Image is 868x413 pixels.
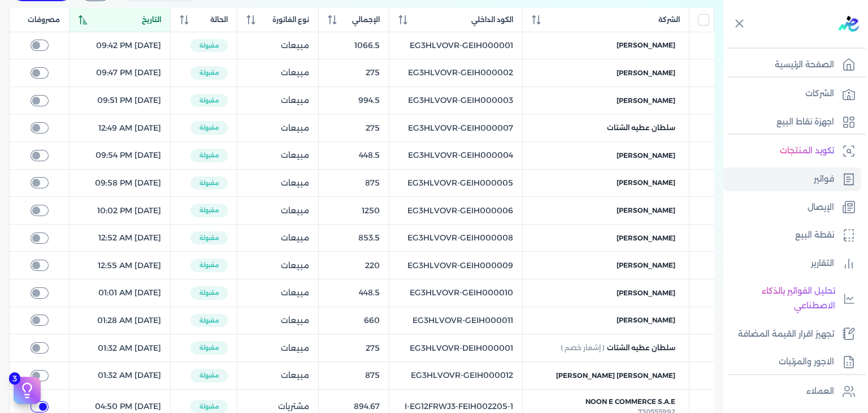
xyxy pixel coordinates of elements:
[723,223,861,247] a: نقطة البيع
[561,343,605,353] span: ( إشعار خصم )
[723,167,861,191] a: فواتير
[617,260,675,270] span: [PERSON_NAME]
[723,53,861,77] a: الصفحة الرئيسية
[723,279,861,317] a: تحليل الفواتير بالذكاء الاصطناعي
[723,82,861,106] a: الشركات
[617,205,675,216] span: [PERSON_NAME]
[779,355,834,369] p: الاجور والمرتبات
[808,200,834,215] p: الإيصال
[775,58,834,72] p: الصفحة الرئيسية
[738,327,834,342] p: تجهيز اقرار القيمة المضافة
[617,150,675,161] span: [PERSON_NAME]
[729,284,835,313] p: تحليل الفواتير بالذكاء الاصطناعي
[210,15,228,25] span: الحالة
[723,252,861,276] a: التقارير
[617,178,675,188] span: [PERSON_NAME]
[9,372,20,385] span: 3
[14,377,41,404] button: 3
[617,40,675,50] span: [PERSON_NAME]
[795,228,834,243] p: نقطة البيع
[814,172,834,187] p: فواتير
[607,123,675,133] span: سلطان عطيه الشتات
[617,233,675,243] span: [PERSON_NAME]
[806,384,834,399] p: العملاء
[556,371,675,381] span: [PERSON_NAME] [PERSON_NAME]
[780,144,834,158] p: تكويد المنتجات
[617,68,675,78] span: [PERSON_NAME]
[723,139,861,163] a: تكويد المنتجات
[28,15,60,25] span: مصروفات
[839,16,859,32] img: logo
[723,322,861,346] a: تجهيز اقرار القيمة المضافة
[617,315,675,325] span: [PERSON_NAME]
[617,96,675,106] span: [PERSON_NAME]
[723,110,861,134] a: اجهزة نقاط البيع
[272,15,309,25] span: نوع الفاتورة
[658,15,680,25] span: الشركة
[585,397,675,407] span: Noon E Commerce S.A.E
[607,343,675,353] span: سلطان عطيه الشتات
[776,115,834,130] p: اجهزة نقاط البيع
[723,196,861,220] a: الإيصال
[805,87,834,101] p: الشركات
[723,380,861,403] a: العملاء
[352,15,380,25] span: الإجمالي
[142,15,161,25] span: التاريخ
[811,256,834,271] p: التقارير
[617,288,675,298] span: [PERSON_NAME]
[471,15,513,25] span: الكود الداخلي
[723,350,861,374] a: الاجور والمرتبات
